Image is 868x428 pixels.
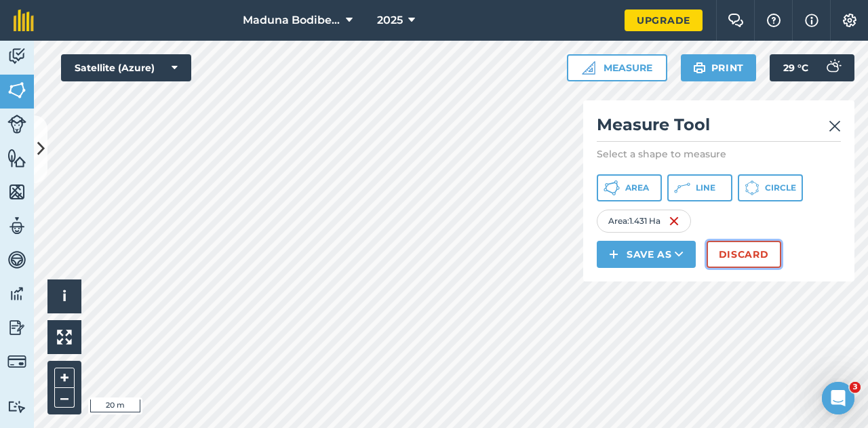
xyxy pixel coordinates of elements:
button: Save as [597,241,696,268]
img: svg+xml;base64,PHN2ZyB4bWxucz0iaHR0cDovL3d3dy53My5vcmcvMjAwMC9zdmciIHdpZHRoPSI1NiIgaGVpZ2h0PSI2MC... [7,148,26,168]
span: 3 [850,382,861,393]
h2: Measure Tool [597,114,841,142]
img: svg+xml;base64,PD94bWwgdmVyc2lvbj0iMS4wIiBlbmNvZGluZz0idXRmLTgiPz4KPCEtLSBHZW5lcmF0b3I6IEFkb2JlIE... [7,284,26,304]
p: Select a shape to measure [597,147,841,161]
img: svg+xml;base64,PD94bWwgdmVyc2lvbj0iMS4wIiBlbmNvZGluZz0idXRmLTgiPz4KPCEtLSBHZW5lcmF0b3I6IEFkb2JlIE... [7,46,26,66]
img: svg+xml;base64,PHN2ZyB4bWxucz0iaHR0cDovL3d3dy53My5vcmcvMjAwMC9zdmciIHdpZHRoPSIxNiIgaGVpZ2h0PSIyNC... [669,213,679,229]
button: i [47,279,81,313]
img: A question mark icon [766,14,782,27]
a: Upgrade [625,9,703,31]
img: svg+xml;base64,PD94bWwgdmVyc2lvbj0iMS4wIiBlbmNvZGluZz0idXRmLTgiPz4KPCEtLSBHZW5lcmF0b3I6IEFkb2JlIE... [819,54,846,81]
span: i [62,288,66,305]
span: Circle [765,182,796,193]
img: fieldmargin Logo [14,9,34,31]
span: Line [696,182,715,193]
img: svg+xml;base64,PHN2ZyB4bWxucz0iaHR0cDovL3d3dy53My5vcmcvMjAwMC9zdmciIHdpZHRoPSI1NiIgaGVpZ2h0PSI2MC... [7,182,26,202]
button: Area [597,174,662,201]
img: svg+xml;base64,PHN2ZyB4bWxucz0iaHR0cDovL3d3dy53My5vcmcvMjAwMC9zdmciIHdpZHRoPSIxOSIgaGVpZ2h0PSIyNC... [693,60,706,76]
button: Line [667,174,732,201]
button: + [54,368,75,388]
button: Measure [567,54,667,81]
span: 29 ° C [783,54,808,81]
span: Area [625,182,649,193]
img: Four arrows, one pointing top left, one top right, one bottom right and the last bottom left [57,330,72,345]
button: Satellite (Azure) [61,54,191,81]
button: – [54,388,75,408]
button: Circle [738,174,803,201]
img: svg+xml;base64,PHN2ZyB4bWxucz0iaHR0cDovL3d3dy53My5vcmcvMjAwMC9zdmciIHdpZHRoPSIyMiIgaGVpZ2h0PSIzMC... [829,118,841,134]
img: svg+xml;base64,PD94bWwgdmVyc2lvbj0iMS4wIiBlbmNvZGluZz0idXRmLTgiPz4KPCEtLSBHZW5lcmF0b3I6IEFkb2JlIE... [7,400,26,413]
iframe: Intercom live chat [822,382,854,414]
span: Maduna Bodibe Yard [243,12,340,28]
img: svg+xml;base64,PD94bWwgdmVyc2lvbj0iMS4wIiBlbmNvZGluZz0idXRmLTgiPz4KPCEtLSBHZW5lcmF0b3I6IEFkb2JlIE... [7,115,26,134]
img: A cog icon [842,14,858,27]
img: svg+xml;base64,PHN2ZyB4bWxucz0iaHR0cDovL3d3dy53My5vcmcvMjAwMC9zdmciIHdpZHRoPSI1NiIgaGVpZ2h0PSI2MC... [7,80,26,100]
img: Two speech bubbles overlapping with the left bubble in the forefront [728,14,744,27]
img: svg+xml;base64,PD94bWwgdmVyc2lvbj0iMS4wIiBlbmNvZGluZz0idXRmLTgiPz4KPCEtLSBHZW5lcmF0b3I6IEFkb2JlIE... [7,250,26,270]
img: svg+xml;base64,PHN2ZyB4bWxucz0iaHR0cDovL3d3dy53My5vcmcvMjAwMC9zdmciIHdpZHRoPSIxNCIgaGVpZ2h0PSIyNC... [609,246,618,262]
img: svg+xml;base64,PD94bWwgdmVyc2lvbj0iMS4wIiBlbmNvZGluZz0idXRmLTgiPz4KPCEtLSBHZW5lcmF0b3I6IEFkb2JlIE... [7,352,26,371]
button: Discard [707,241,781,268]
img: svg+xml;base64,PD94bWwgdmVyc2lvbj0iMS4wIiBlbmNvZGluZz0idXRmLTgiPz4KPCEtLSBHZW5lcmF0b3I6IEFkb2JlIE... [7,216,26,236]
img: svg+xml;base64,PD94bWwgdmVyc2lvbj0iMS4wIiBlbmNvZGluZz0idXRmLTgiPz4KPCEtLSBHZW5lcmF0b3I6IEFkb2JlIE... [7,317,26,338]
img: Ruler icon [582,61,595,75]
button: Print [681,54,757,81]
span: 2025 [377,12,403,28]
div: Area : 1.431 Ha [597,210,691,233]
button: 29 °C [770,54,854,81]
img: svg+xml;base64,PHN2ZyB4bWxucz0iaHR0cDovL3d3dy53My5vcmcvMjAwMC9zdmciIHdpZHRoPSIxNyIgaGVpZ2h0PSIxNy... [805,12,818,28]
